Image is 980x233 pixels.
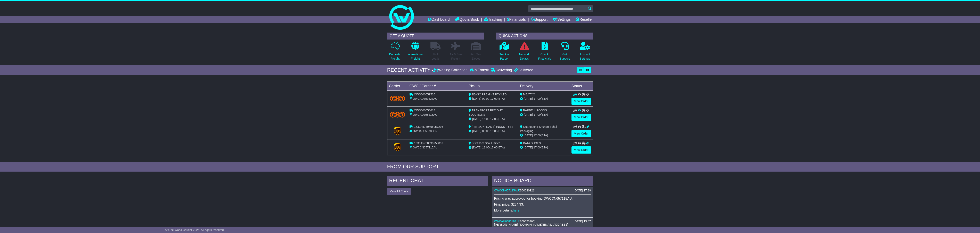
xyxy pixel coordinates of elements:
[472,97,481,100] span: [DATE]
[571,146,591,154] a: View Order
[524,97,533,100] span: [DATE]
[580,52,590,61] p: Account Settings
[579,42,590,63] a: AccountSettings
[450,52,462,61] p: Air & Sea Freight
[387,33,484,40] div: GET A QUOTE
[490,129,497,133] span: 16:00
[430,52,441,61] p: Full Loads
[574,220,591,223] div: [DATE] 15:47
[469,68,490,72] div: In Transit
[414,141,443,145] span: 1Z30A5738690259897
[472,125,513,128] span: [PERSON_NAME] INDUSTRIES
[520,133,568,138] div: (ETA)
[413,129,437,133] span: OWCAU655788CN
[494,197,591,200] p: Pricing was approved for booking OWCCN657115AU.
[389,42,401,63] a: DomesticFreight
[414,109,435,112] span: OWS000658618
[469,117,517,121] div: - (ETA)
[394,127,401,135] img: GetCarrierServiceLogo
[520,189,535,192] span: S00020921
[524,146,533,149] span: [DATE]
[520,125,557,133] span: Guangdong Shunde Bohui Packaging
[571,114,591,121] a: View Order
[390,112,405,117] img: TNT_Domestic.png
[520,113,568,117] div: (ETA)
[507,16,526,23] a: Financials
[472,141,501,145] span: SDC Technical Limited
[494,208,591,212] p: More details: .
[390,96,405,101] img: TNT_Domestic.png
[523,141,541,145] span: BATA SHOES
[534,146,541,149] span: 17:00
[407,42,423,63] a: InternationalFreight
[520,220,534,223] span: S00020965
[387,67,434,73] div: RECENT ACTIVITY -
[490,117,497,121] span: 17:00
[494,189,519,192] a: OWCCN657115AU
[496,33,593,40] div: QUICK ACTIONS
[490,68,513,72] div: Delivering
[520,97,568,101] div: (ETA)
[523,109,547,112] span: BARBELL FOODS
[407,52,423,61] p: International Freight
[571,98,591,105] a: View Order
[387,188,411,195] button: View All Chats
[574,189,591,192] div: [DATE] 17:39
[494,220,591,223] div: ( )
[482,117,489,121] span: 15:00
[472,117,481,121] span: [DATE]
[524,113,533,116] span: [DATE]
[469,97,517,101] div: - (ETA)
[519,42,530,63] a: NetworkDelays
[470,52,481,61] p: Air / Sea Depot
[414,93,435,96] span: OWS000659526
[414,125,443,128] span: 1Z30A5730495057295
[482,146,489,149] span: 13:00
[538,42,551,63] a: CheckFinancials
[387,81,408,90] td: Carrier
[165,228,225,232] span: © One World Courier 2025. All rights reserved.
[387,176,488,187] div: RECENT CHAT
[500,52,509,61] p: Track a Parcel
[472,93,507,96] span: 2EASY FREIGHT PTY LTD
[513,209,519,212] a: here
[413,146,437,149] span: OWCCN657115AU
[490,97,497,100] span: 17:00
[469,145,517,150] div: - (ETA)
[553,16,571,23] a: Settings
[467,81,518,90] td: Pickup
[482,129,489,133] span: 08:00
[499,42,509,63] a: Track aParcel
[492,176,593,187] div: NOTICE BOARD
[469,129,517,133] div: - (ETA)
[428,16,450,23] a: Dashboard
[469,109,503,116] span: TRANSPORT FREIGHT SOLUTIONS
[494,189,591,192] div: ( )
[494,223,568,230] span: [PERSON_NAME] ([DOMAIN_NAME][EMAIL_ADDRESS][DOMAIN_NAME])
[523,93,535,96] span: MEATCO
[433,68,468,72] div: Waiting Collection
[513,68,533,72] div: Delivered
[576,16,593,23] a: Reseller
[494,202,591,206] p: Final price: $234.33.
[518,81,570,90] td: Delivery
[394,143,401,151] img: GetCarrierServiceLogo
[571,130,591,137] a: View Order
[520,145,568,150] div: (ETA)
[531,16,547,23] a: Support
[484,16,502,23] a: Tracking
[472,146,481,149] span: [DATE]
[534,113,541,116] span: 17:00
[559,42,570,63] a: GetSupport
[519,52,529,61] p: Network Delays
[387,164,593,170] div: FROM OUR SUPPORT
[534,134,541,137] span: 17:00
[408,81,467,90] td: OWC / Carrier #
[534,97,541,100] span: 17:00
[413,97,437,100] span: OWCAU659526AU
[490,146,497,149] span: 17:00
[560,52,570,61] p: Get Support
[524,134,533,137] span: [DATE]
[472,129,481,133] span: [DATE]
[482,97,489,100] span: 09:00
